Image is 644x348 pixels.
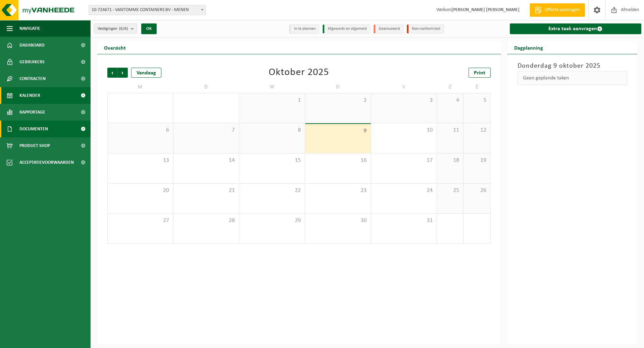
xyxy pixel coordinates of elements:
[530,3,585,17] a: Offerte aanvragen
[141,23,157,34] button: OK
[177,127,236,134] span: 7
[94,23,137,33] button: Vestigingen(6/6)
[467,127,487,134] span: 12
[374,127,433,134] span: 10
[374,217,433,224] span: 31
[305,81,371,93] td: D
[269,68,329,78] div: Oktober 2025
[89,5,206,15] span: 10-724671 - VANTOMME CONTAINERS BV - MENEN
[111,157,170,164] span: 13
[243,157,302,164] span: 15
[543,7,582,13] span: Offerte aanvragen
[440,157,460,164] span: 18
[510,23,642,34] a: Extra taak aanvragen
[111,217,170,224] span: 27
[518,71,628,85] div: Geen geplande taken
[177,157,236,164] span: 14
[243,127,302,134] span: 8
[437,81,464,93] td: Z
[309,97,368,104] span: 2
[19,137,50,154] span: Product Shop
[19,70,46,87] span: Contracten
[19,20,40,37] span: Navigatie
[19,54,45,70] span: Gebruikers
[19,121,48,137] span: Documenten
[407,24,444,33] li: Non-conformiteit
[98,24,128,34] span: Vestigingen
[19,154,74,171] span: Acceptatievoorwaarden
[374,157,433,164] span: 17
[118,68,128,78] span: Volgende
[309,217,368,224] span: 30
[243,187,302,194] span: 22
[111,127,170,134] span: 6
[440,97,460,104] span: 4
[464,81,490,93] td: Z
[374,24,404,33] li: Geannuleerd
[19,104,45,121] span: Rapportage
[107,68,117,78] span: Vorige
[239,81,305,93] td: W
[243,97,302,104] span: 1
[374,97,433,104] span: 3
[177,217,236,224] span: 28
[19,37,45,54] span: Dashboard
[467,97,487,104] span: 5
[243,217,302,224] span: 29
[177,187,236,194] span: 21
[371,81,437,93] td: V
[111,187,170,194] span: 20
[309,187,368,194] span: 23
[97,41,132,54] h2: Overzicht
[119,26,128,31] count: (6/6)
[469,68,491,78] a: Print
[309,127,368,135] span: 9
[474,70,485,76] span: Print
[19,87,40,104] span: Kalender
[440,127,460,134] span: 11
[518,61,628,71] h3: Donderdag 9 oktober 2025
[89,5,206,15] span: 10-724671 - VANTOMME CONTAINERS BV - MENEN
[507,41,550,54] h2: Dagplanning
[467,187,487,194] span: 26
[289,24,319,33] li: In te plannen
[451,7,520,12] strong: [PERSON_NAME] [PERSON_NAME]
[107,81,173,93] td: M
[131,68,161,78] div: Vandaag
[467,157,487,164] span: 19
[440,187,460,194] span: 25
[309,157,368,164] span: 16
[323,24,370,33] li: Afgewerkt en afgemeld
[374,187,433,194] span: 24
[173,81,239,93] td: D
